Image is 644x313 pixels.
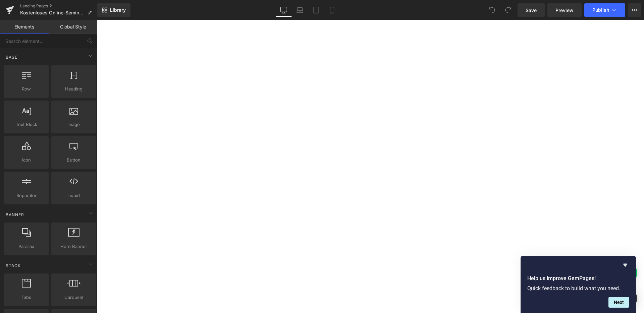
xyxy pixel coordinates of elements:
button: Publish [584,3,625,17]
span: Library [110,7,126,13]
span: Banner [5,211,25,218]
span: Image [53,121,94,128]
span: Liquid [53,192,94,199]
h2: Help us improve GemPages! [527,274,629,283]
p: Quick feedback to build what you need. [527,285,629,292]
button: Hide survey [621,261,629,269]
span: Carousel [53,294,94,301]
span: Save [526,7,537,14]
a: Landing Pages [20,3,97,9]
a: Laptop [292,3,308,17]
span: Stack [5,262,21,269]
a: New Library [97,3,130,17]
div: Help us improve GemPages! [527,261,629,308]
span: Separator [6,192,47,199]
span: Row [6,85,47,92]
span: Button [53,156,94,164]
button: More [628,3,641,17]
span: Base [5,54,18,60]
a: Desktop [276,3,292,17]
a: Preview [547,3,582,17]
a: Global Style [49,20,97,34]
button: Next question [608,297,629,308]
span: Hero Banner [53,243,94,250]
a: Mobile [324,3,340,17]
span: Kostenloses Online-Seminar | B2B-Marketing &amp; KI [20,10,85,15]
span: Tabs [6,294,47,301]
span: Publish [592,7,609,13]
button: Undo [485,3,499,17]
a: Tablet [308,3,324,17]
span: Text Block [6,121,47,128]
span: Preview [555,7,574,14]
span: Heading [53,85,94,92]
span: Icon [6,156,47,164]
button: Redo [501,3,515,17]
span: Parallax [6,243,47,250]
